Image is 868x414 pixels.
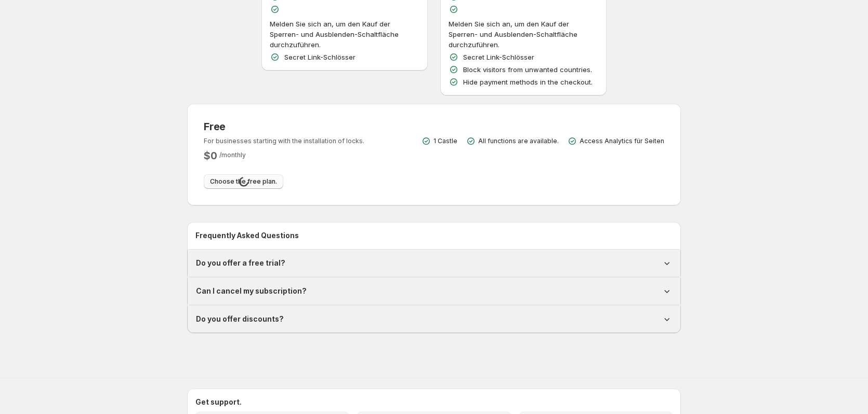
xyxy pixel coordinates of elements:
h3: Free [204,120,364,133]
p: All functions are available. [478,137,559,145]
p: Secret Link-Schlösser [463,52,534,62]
h1: Can I cancel my subscription? [196,286,307,296]
p: Hide payment methods in the checkout. [463,77,593,87]
h1: Do you offer a free trial? [196,258,285,268]
h2: $ 0 [204,149,217,162]
p: Melden Sie sich an, um den Kauf der Sperren- und Ausblenden-Schaltfläche durchzuführen. [270,19,419,50]
p: For businesses starting with the installation of locks. [204,137,364,145]
h1: Do you offer discounts? [196,314,284,324]
p: Block visitors from unwanted countries. [463,64,592,75]
span: / monthly [219,151,246,159]
p: Melden Sie sich an, um den Kauf der Sperren- und Ausblenden-Schaltfläche durchzuführen. [449,19,598,50]
h2: Frequently Asked Questions [195,230,673,241]
p: Access Analytics für Seiten [580,137,664,145]
h2: Get support. [195,397,673,407]
p: Secret Link-Schlösser [284,52,356,62]
p: 1 Castle [433,137,457,145]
